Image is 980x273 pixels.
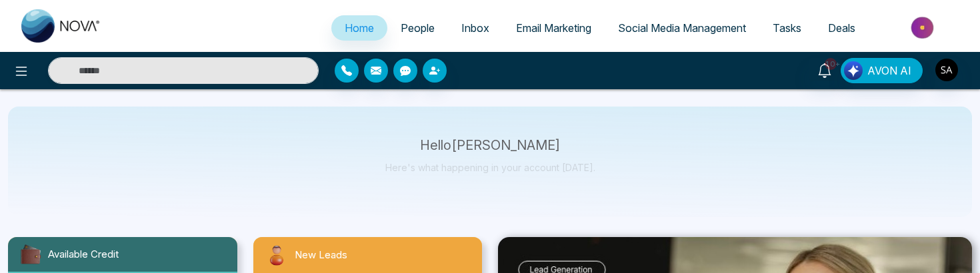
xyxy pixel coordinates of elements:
[48,247,119,262] span: Available Credit
[295,248,347,263] span: New Leads
[875,13,972,43] img: Market-place.gif
[503,15,605,41] a: Email Marketing
[448,15,503,41] a: Inbox
[385,140,595,151] p: Hello [PERSON_NAME]
[331,15,387,41] a: Home
[867,63,911,79] span: AVON AI
[19,242,43,266] img: availableCredit.svg
[401,21,435,35] span: People
[773,21,801,35] span: Tasks
[387,15,448,41] a: People
[759,15,815,41] a: Tasks
[825,58,837,70] span: 10+
[345,21,374,35] span: Home
[815,15,869,41] a: Deals
[618,21,746,35] span: Social Media Management
[809,58,841,81] a: 10+
[828,21,855,35] span: Deals
[385,162,595,173] p: Here's what happening in your account [DATE].
[516,21,591,35] span: Email Marketing
[844,61,863,80] img: Lead Flow
[264,242,289,268] img: newLeads.svg
[935,59,958,81] img: User Avatar
[21,9,101,43] img: Nova CRM Logo
[605,15,759,41] a: Social Media Management
[841,58,923,83] button: AVON AI
[461,21,489,35] span: Inbox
